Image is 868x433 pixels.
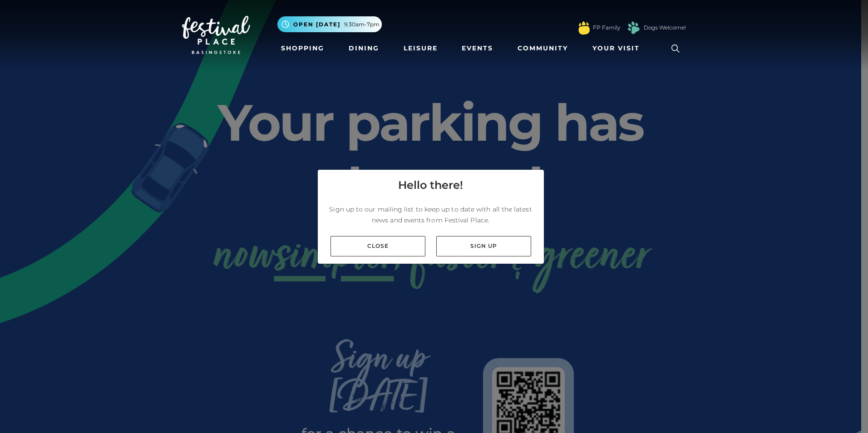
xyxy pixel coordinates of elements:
a: Close [330,236,425,256]
h4: Hello there! [398,177,463,193]
a: Dogs Welcome! [644,24,686,32]
span: Your Visit [592,44,640,53]
span: 9.30am-7pm [344,20,380,29]
a: Events [458,40,497,57]
a: Dining [345,40,383,57]
a: Your Visit [589,40,648,57]
a: Community [514,40,572,57]
button: Open [DATE] 9.30am-7pm [277,16,382,32]
span: Open [DATE] [293,20,340,29]
a: FP Family [593,24,620,32]
a: Sign up [436,236,531,256]
img: Festival Place Logo [182,16,250,54]
a: Shopping [277,40,328,57]
p: Sign up to our mailing list to keep up to date with all the latest news and events from Festival ... [325,204,537,226]
a: Leisure [400,40,441,57]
